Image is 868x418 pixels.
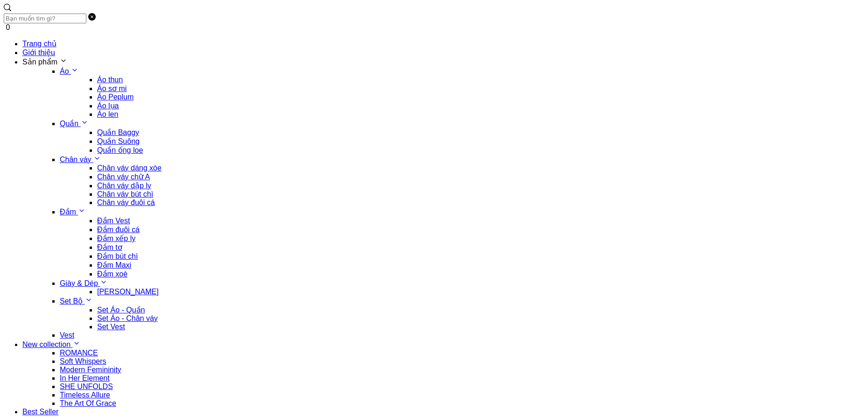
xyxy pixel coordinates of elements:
a: Áo lụa [97,102,119,110]
a: Chân váy chữ A [97,173,150,181]
a: Giới thiệu [22,49,55,57]
a: New collection [22,340,80,348]
a: Đầm xoè [97,270,127,278]
a: ROMANCE [60,349,98,357]
a: Áo [60,67,78,75]
a: Trang chủ [22,40,56,48]
a: Best Seller [22,408,58,416]
a: The Art Of Grace [60,399,116,407]
a: Đầm [60,208,85,216]
a: Chân váy [60,156,101,163]
a: Đầm Maxi [97,261,131,269]
a: Quần [60,120,88,128]
a: Quần Suông [97,137,140,145]
a: Quần ống loe [97,146,143,154]
a: Chân váy dáng xòe [97,164,162,172]
a: Timeless Allure [60,391,110,399]
a: In Her Element [60,374,110,382]
a: Vest [60,331,74,339]
a: Đầm đuôi cá [97,226,140,234]
a: Set Áo - Quần [97,306,145,314]
a: Set Bộ [60,297,92,305]
a: Đầm xếp ly [97,234,135,242]
a: Đầm bút chì [97,252,138,260]
a: [PERSON_NAME] [97,288,159,296]
a: Chân váy bút chì [97,190,153,198]
a: SHE UNFOLDS [60,383,113,390]
a: Áo thun [97,76,123,84]
a: Set Áo - Chân váy [97,314,158,322]
a: Quần Baggy [97,128,139,136]
a: Áo Peplum [97,93,134,101]
span: 0 [6,23,10,31]
a: Đầm Vest [97,217,130,225]
a: Đầm tơ [97,243,122,251]
input: Input search Bạn muốn tìm gì? [4,14,86,23]
a: Áo sơ mi [97,85,127,92]
a: Áo len [97,110,118,118]
a: Chân váy dập ly [97,182,151,190]
a: Modern Femininity [60,366,121,374]
div: Sản phẩm [22,57,864,66]
a: Giày & Dép [60,279,107,287]
a: Set Vest [97,323,125,331]
a: Chân váy đuôi cá [97,198,155,206]
a: Soft Whispers [60,357,106,365]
